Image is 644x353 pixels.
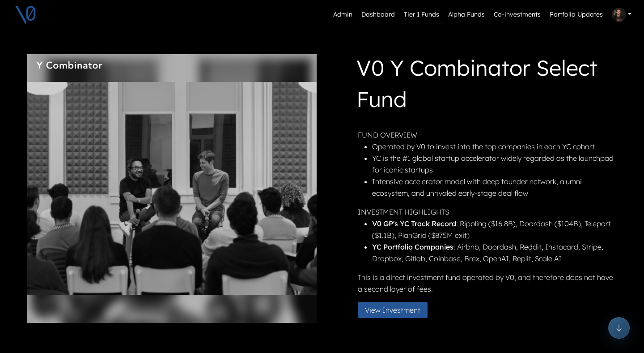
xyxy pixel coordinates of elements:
img: Fund Logo [36,61,103,70]
p: INVESTMENT HIGHLIGHTS [358,206,615,218]
li: : Rippling ($16.8B), Doordash ($104B), Teleport ($1.1B), PlanGrid ($875M exit) [372,218,615,241]
h1: V0 Y Combinator Select Fund [356,52,615,118]
a: View Investment [358,305,435,314]
a: Co-investments [490,6,544,23]
img: yc.png [27,54,317,323]
a: Tier 1 Funds [400,6,443,23]
p: This is a direct investment fund operated by V0, and therefore does not have a second layer of fees. [358,271,615,295]
a: Admin [330,6,356,23]
li: : Airbnb, Doordash, Reddit, Instacard, Stripe, Dropbox, Gitlab, Coinbase, Brex, OpenAI, Replit, S... [372,241,615,264]
strong: V0 GP's YC Track Record [372,219,456,228]
a: Portfolio Updates [546,6,606,23]
li: YC is the #1 global startup accelerator widely regarded as the launchpad for iconic startups [372,152,615,176]
img: V0 logo [14,4,37,26]
li: Operated by V0 to invest into the top companies in each YC cohort [372,141,615,152]
p: FUND OVERVIEW [358,129,615,141]
img: Profile [612,8,626,22]
button: View Investment [358,302,428,318]
a: Dashboard [358,6,398,23]
strong: YC Portfolio Companies [372,242,453,251]
a: Alpha Funds [445,6,488,23]
li: Intensive accelerator model with deep founder network, alumni ecosystem, and unrivaled early-stag... [372,176,615,199]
